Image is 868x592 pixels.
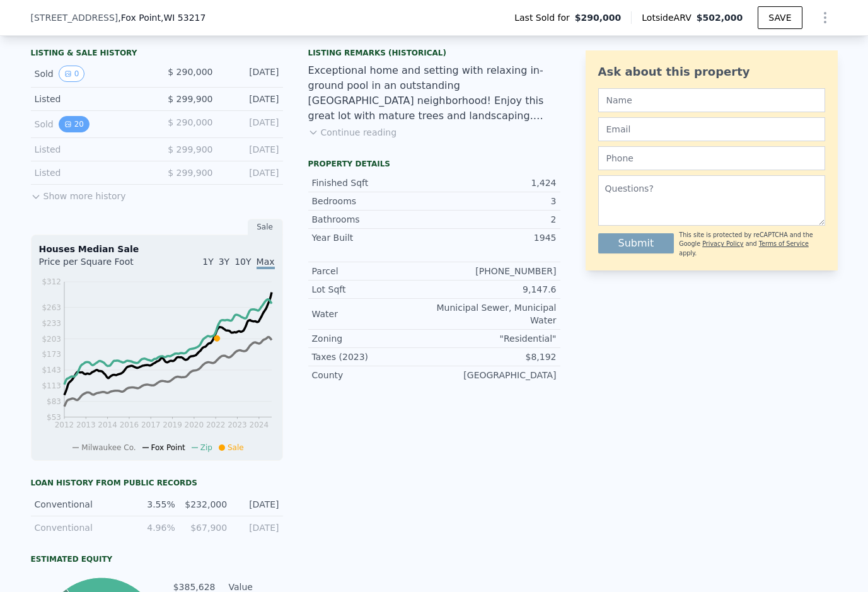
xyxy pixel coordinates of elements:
div: [PHONE_NUMBER] [434,265,557,277]
div: [DATE] [223,143,279,156]
div: Bedrooms [312,195,434,207]
button: View historical data [59,66,85,82]
span: $ 299,900 [168,168,212,178]
tspan: $143 [42,366,61,374]
div: $232,000 [183,498,227,511]
div: Property details [308,159,560,169]
input: Email [598,117,825,141]
div: Loan history from public records [31,478,283,488]
span: Milwaukee Co. [81,443,136,452]
span: $ 290,000 [168,67,212,77]
span: 10Y [234,257,251,267]
div: 3.55% [130,498,175,511]
div: Conventional [35,521,124,534]
button: Continue reading [308,126,397,139]
div: Zoning [312,332,434,345]
span: Zip [200,443,212,452]
input: Name [598,88,825,112]
tspan: $53 [47,413,61,422]
span: Max [257,257,275,269]
tspan: 2012 [54,421,74,429]
button: SAVE [758,6,802,29]
a: Terms of Service [759,240,809,247]
span: Fox Point [151,443,185,452]
span: 1Y [202,257,213,267]
input: Phone [598,146,825,170]
div: [DATE] [234,498,279,511]
span: $502,000 [697,13,743,23]
div: Listed [35,93,147,105]
tspan: $312 [42,277,61,286]
div: 2 [434,213,557,226]
div: Water [312,308,434,320]
tspan: 2016 [119,421,139,429]
div: Ask about this property [598,63,825,81]
div: Listed [35,143,147,156]
span: , WI 53217 [161,13,205,23]
span: Sale [228,443,244,452]
a: Privacy Policy [702,240,743,247]
div: County [312,369,434,381]
div: This site is protected by reCAPTCHA and the Google and apply. [679,231,825,258]
div: 9,147.6 [434,283,557,296]
button: Submit [598,233,674,253]
div: Taxes (2023) [312,351,434,363]
div: Price per Square Foot [39,255,157,276]
span: $ 299,900 [168,144,212,154]
div: Sold [35,116,147,132]
tspan: 2022 [205,421,225,429]
tspan: 2024 [249,421,269,429]
div: Municipal Sewer, Municipal Water [434,301,557,327]
tspan: $173 [42,350,61,359]
div: Conventional [35,498,124,511]
tspan: $83 [47,397,61,406]
span: $ 290,000 [168,117,212,127]
span: [STREET_ADDRESS] [31,11,119,24]
div: Finished Sqft [312,177,434,189]
span: , Fox Point [118,11,205,24]
div: 3 [434,195,557,207]
tspan: 2019 [163,421,182,429]
div: 1,424 [434,177,557,189]
div: "Residential" [434,332,557,345]
div: Houses Median Sale [39,243,275,255]
div: [DATE] [223,66,279,82]
tspan: $203 [42,335,61,344]
div: 1945 [434,231,557,244]
div: Exceptional home and setting with relaxing in-ground pool in an outstanding [GEOGRAPHIC_DATA] nei... [308,63,560,124]
tspan: 2014 [98,421,117,429]
div: LISTING & SALE HISTORY [31,48,283,61]
span: 3Y [219,257,229,267]
div: Year Built [312,231,434,244]
div: [DATE] [223,166,279,179]
div: [DATE] [234,521,279,534]
span: $290,000 [575,11,622,24]
div: Sale [248,219,283,235]
button: Show more history [31,185,126,202]
div: Estimated Equity [31,554,283,564]
div: $8,192 [434,351,557,363]
div: Parcel [312,265,434,277]
div: 4.96% [130,521,175,534]
div: Bathrooms [312,213,434,226]
span: Lotside ARV [642,11,696,24]
div: $67,900 [183,521,227,534]
div: Lot Sqft [312,283,434,296]
tspan: $233 [42,319,61,328]
span: $ 299,900 [168,94,212,104]
span: Last Sold for [514,11,575,24]
button: View historical data [59,116,90,132]
tspan: 2013 [76,421,96,429]
div: [DATE] [223,93,279,105]
tspan: $263 [42,303,61,312]
tspan: 2020 [184,421,204,429]
button: Show Options [813,5,838,30]
div: Listed [35,166,147,179]
div: Listing Remarks (Historical) [308,48,560,58]
tspan: $113 [42,381,61,390]
tspan: 2023 [228,421,247,429]
div: [DATE] [223,116,279,132]
div: [GEOGRAPHIC_DATA] [434,369,557,381]
tspan: 2017 [141,421,160,429]
div: Sold [35,66,147,82]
